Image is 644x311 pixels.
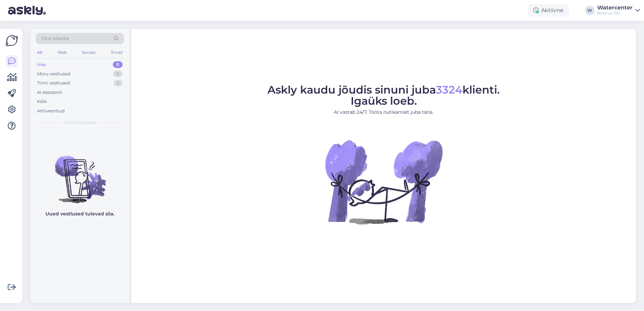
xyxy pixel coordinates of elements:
[37,80,70,87] div: Tiimi vestlused
[113,61,123,68] div: 0
[45,210,115,217] p: Uued vestlused tulevad siia.
[37,61,46,68] div: Uus
[80,48,97,57] div: Socials
[56,48,68,57] div: Web
[528,4,569,16] div: Aktiivne
[267,83,500,107] span: Askly kaudu jõudis sinuni juba klienti. Igaüks loeb.
[42,35,69,42] span: Otsi kliente
[436,83,462,96] span: 3324
[113,71,123,77] div: 0
[37,98,47,105] div: Kõik
[5,34,18,47] img: Askly Logo
[64,119,96,126] span: Uued vestlused
[597,10,633,16] div: Noorus OÜ
[110,48,124,57] div: Email
[267,109,500,116] p: AI vastab 24/7. Tööta nutikamalt juba täna.
[37,108,65,114] div: Arhiveeritud
[37,89,62,96] div: AI Assistent
[597,5,640,16] a: WatercenterNoorus OÜ
[323,121,444,242] img: No Chat active
[597,5,633,10] div: Watercenter
[114,80,123,87] div: 2
[37,71,70,77] div: Minu vestlused
[36,48,43,57] div: All
[30,144,129,204] img: No chats
[585,6,594,15] div: W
